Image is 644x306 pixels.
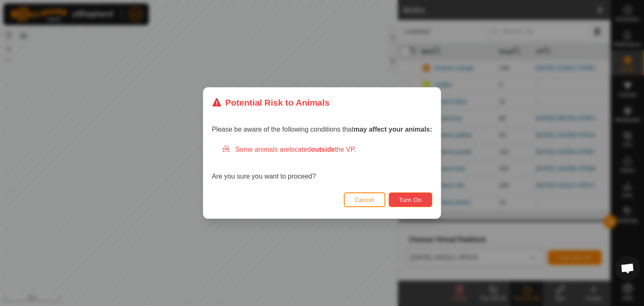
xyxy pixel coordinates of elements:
[222,145,432,155] div: Some animals are
[355,197,374,203] span: Cancel
[212,126,432,133] span: Please be aware of the following conditions that
[212,96,330,109] div: Potential Risk to Animals
[212,145,432,182] div: Are you sure you want to proceed?
[389,192,432,207] button: Turn On
[399,197,422,203] span: Turn On
[289,146,356,153] span: located the VP.
[311,146,335,153] strong: outside
[353,126,432,133] strong: may affect your animals:
[615,256,640,281] div: Open chat
[344,192,385,207] button: Cancel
